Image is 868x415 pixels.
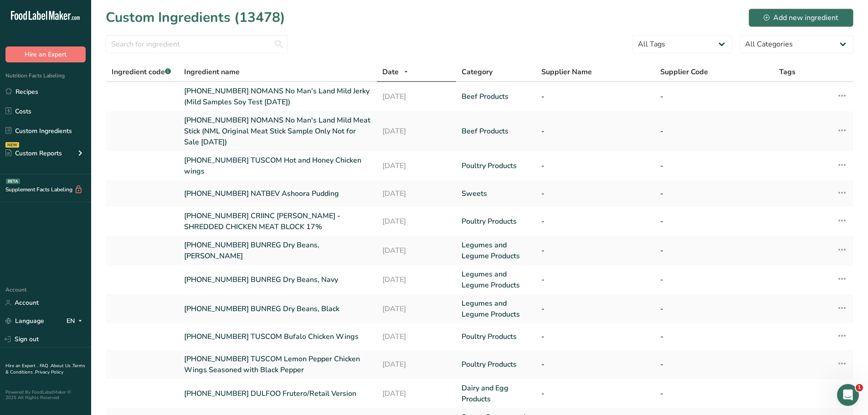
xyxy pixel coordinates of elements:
a: - [541,303,649,314]
a: [DATE] [382,188,451,199]
a: Terms & Conditions . [5,363,85,375]
a: [PHONE_NUMBER] BUNREG Dry Beans, Black [184,303,371,314]
a: Beef Products [462,91,530,102]
a: - [541,245,649,256]
a: Privacy Policy [35,369,63,375]
a: Legumes and Legume Products [462,240,530,261]
a: - [660,303,768,314]
a: Poultry Products [462,160,530,171]
a: Legumes and Legume Products [462,269,530,291]
a: [PHONE_NUMBER] TUSCOM Bufalo Chicken Wings [184,331,371,342]
a: - [660,91,768,102]
a: - [541,126,649,137]
iframe: Intercom live chat [837,384,859,406]
a: Beef Products [462,126,530,137]
div: NEW [5,142,19,148]
a: Legumes and Legume Products [462,298,530,320]
a: - [541,216,649,227]
span: Tags [779,67,796,77]
button: Hire an Expert [5,46,86,62]
a: Poultry Products [462,331,530,342]
a: - [660,126,768,137]
a: [DATE] [382,91,451,102]
a: [DATE] [382,274,451,285]
a: [PHONE_NUMBER] BUNREG Dry Beans, Navy [184,274,371,285]
a: - [660,274,768,285]
a: - [541,388,649,399]
a: [DATE] [382,216,451,227]
span: Date [382,67,399,77]
a: Sweets [462,188,530,199]
a: Poultry Products [462,359,530,370]
a: [PHONE_NUMBER] CRIINC [PERSON_NAME] - SHREDDED CHICKEN MEAT BLOCK 17% [184,210,371,232]
a: - [660,188,768,199]
span: Ingredient code [112,67,171,77]
a: - [660,331,768,342]
div: Add new ingredient [764,12,838,23]
a: [PHONE_NUMBER] NATBEV Ashoora Pudding [184,188,371,199]
a: - [541,274,649,285]
a: [PHONE_NUMBER] NOMANS No Man's Land Mild Jerky (Mild Samples Soy Test [DATE]) [184,86,371,108]
span: Ingredient name [184,67,240,77]
div: EN [67,316,86,327]
a: [DATE] [382,388,451,399]
a: [PHONE_NUMBER] TUSCOM Lemon Pepper Chicken Wings Seasoned with Black Pepper [184,354,371,375]
span: 1 [856,384,863,391]
a: Language [5,313,44,329]
a: [PHONE_NUMBER] DULFOO Frutero/Retail Version [184,388,371,399]
a: - [541,359,649,370]
div: Powered By FoodLabelMaker © 2025 All Rights Reserved [5,389,86,400]
a: [DATE] [382,303,451,314]
a: - [541,188,649,199]
a: - [660,359,768,370]
div: Custom Reports [5,149,62,158]
a: - [541,91,649,102]
a: - [660,160,768,171]
a: [DATE] [382,160,451,171]
a: Poultry Products [462,216,530,227]
a: [DATE] [382,331,451,342]
input: Search for ingredient [106,35,288,53]
a: [PHONE_NUMBER] BUNREG Dry Beans, [PERSON_NAME] [184,240,371,261]
a: - [541,331,649,342]
a: Dairy and Egg Products [462,383,530,405]
h1: Custom Ingredients (13478) [106,7,285,28]
a: Hire an Expert . [5,363,38,369]
a: - [660,216,768,227]
a: - [660,245,768,256]
a: [DATE] [382,245,451,256]
a: [PHONE_NUMBER] TUSCOM Hot and Honey Chicken wings [184,155,371,177]
span: Supplier Name [541,67,592,77]
a: [DATE] [382,359,451,370]
a: FAQ . [40,363,51,369]
a: About Us . [51,363,72,369]
div: BETA [6,179,20,184]
span: Category [462,67,493,77]
span: Supplier Code [660,67,708,77]
a: [PHONE_NUMBER] NOMANS No Man's Land Mild Meat Stick (NML Original Meat Stick Sample Only Not for ... [184,115,371,148]
a: [DATE] [382,126,451,137]
a: - [660,388,768,399]
button: Add new ingredient [749,9,853,27]
a: - [541,160,649,171]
